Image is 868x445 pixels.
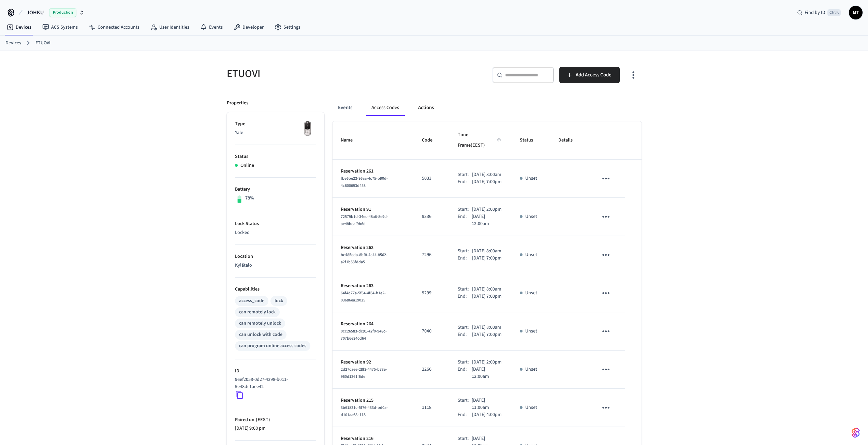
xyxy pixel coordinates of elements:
p: Reservation 263 [341,282,406,290]
a: ETUOVI [35,40,50,47]
div: Find by IDCtrl K [792,6,846,19]
p: [DATE] 11:00am [472,397,503,411]
p: Unset [525,328,537,335]
p: Paired on [235,416,316,424]
p: [DATE] 7:00pm [472,255,502,262]
p: Locked [235,229,316,236]
div: Start: [458,171,472,178]
span: Name [341,135,362,146]
div: ant example [333,100,642,116]
p: Properties [227,100,248,107]
div: can unlock with code [239,331,282,338]
p: Unset [525,213,537,220]
div: End: [458,255,472,262]
span: 2d27caee-28f3-4475-b73e-960d1261f6de [341,367,387,380]
span: Time Frame(EEST) [458,130,504,151]
div: End: [458,178,472,186]
a: Devices [1,21,37,33]
span: JOHKU [27,9,44,17]
p: [DATE] 7:00pm [472,178,502,186]
span: Production [49,8,76,17]
p: Status [235,153,316,160]
p: [DATE] 8:00am [472,248,501,255]
a: ACS Systems [37,21,83,33]
div: Start: [458,359,472,366]
div: Start: [458,248,472,255]
span: Status [520,135,542,146]
span: Code [422,135,441,146]
span: Ctrl K [827,9,841,16]
span: 0cc26583-dc91-42f0-948c-707b6e340d64 [341,328,387,341]
p: Reservation 216 [341,435,406,442]
p: 9336 [422,213,441,220]
span: 72579b1d-34ec-48a6-8e9d-ae48bcaf9b6d [341,214,388,227]
p: [DATE] 2:00pm [472,359,502,366]
p: [DATE] 8:00am [472,324,501,331]
p: 7040 [422,328,441,335]
p: Reservation 215 [341,397,406,404]
div: End: [458,411,472,418]
div: Start: [458,206,472,213]
img: Yale Assure Touchscreen Wifi Smart Lock, Satin Nickel, Front [299,120,316,137]
p: 7296 [422,251,441,258]
p: [DATE] 4:00pm [472,411,502,418]
p: [DATE] 8:00am [472,286,501,293]
a: Developer [228,21,269,33]
span: Add Access Code [576,71,612,79]
a: Events [195,21,228,33]
span: bc485eda-8bf8-4c44-8562-a2f1b53fdda5 [341,252,387,265]
p: [DATE] 8:00am [472,171,501,178]
p: Kylätalo [235,262,316,269]
p: 5033 [422,175,441,182]
p: Unset [525,251,537,258]
p: Reservation 92 [341,359,406,366]
p: Battery [235,186,316,193]
p: [DATE] 7:00pm [472,331,502,338]
a: Connected Accounts [83,21,145,33]
p: 9299 [422,290,441,297]
span: 64f4d77a-5f64-4f64-b1e2-03686ea19025 [341,290,386,303]
button: Add Access Code [559,67,620,83]
p: Unset [525,175,537,182]
div: can program online access codes [239,342,306,350]
p: 2266 [422,366,441,373]
p: Unset [525,404,537,411]
span: fbe6be23-96aa-4c75-b90d-4c800693d453 [341,176,388,189]
span: MT [850,6,862,19]
p: Unset [525,366,537,373]
div: Start: [458,324,472,331]
p: Unset [525,290,537,297]
p: Reservation 91 [341,206,406,213]
div: Start: [458,397,472,411]
span: Find by ID [805,9,825,16]
p: Capabilities [235,286,316,293]
p: 96ef2058-0d27-4398-b011-5e48dc1aee42 [235,376,313,390]
div: End: [458,366,472,380]
a: User Identities [145,21,195,33]
p: Yale [235,129,316,136]
p: ID [235,368,316,375]
div: End: [458,293,472,300]
p: Online [240,162,254,169]
p: Reservation 262 [341,244,406,251]
div: can remotely lock [239,309,276,316]
div: access_code [239,297,264,305]
h5: ETUOVI [227,67,430,81]
p: Type [235,120,316,128]
p: [DATE] 12:00am [472,366,503,380]
p: 78% [245,195,254,202]
p: Location [235,253,316,260]
div: can remotely unlock [239,320,281,327]
a: Devices [5,40,21,47]
span: ( EEST ) [254,416,270,423]
span: 3b61821c-5f76-433d-bd0a-d101aa68c118 [341,405,388,418]
p: [DATE] 7:00pm [472,293,502,300]
span: Details [558,135,582,146]
button: Access Codes [366,100,404,116]
div: End: [458,331,472,338]
p: [DATE] 2:00pm [472,206,502,213]
p: Reservation 264 [341,321,406,328]
button: Actions [413,100,439,116]
div: Start: [458,286,472,293]
p: [DATE] 12:00am [472,213,503,227]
